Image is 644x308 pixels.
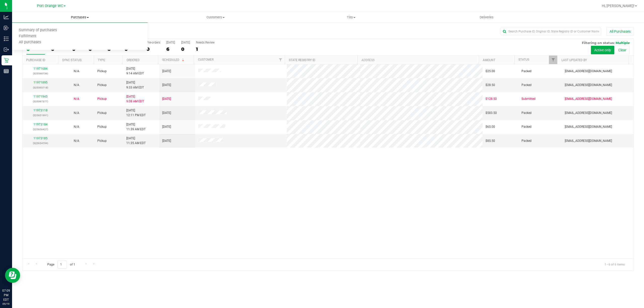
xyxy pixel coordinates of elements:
[25,113,55,118] p: (325651991)
[419,12,554,23] a: Deliveries
[483,58,495,62] a: Amount
[74,139,79,143] button: N/A
[97,83,107,87] span: Pickup
[4,25,9,30] inline-svg: Inbound
[4,47,9,52] inline-svg: Outbound
[565,111,612,115] span: [EMAIL_ADDRESS][DOMAIN_NAME]
[473,15,500,20] span: Deliveries
[486,124,495,129] span: $65.00
[600,261,629,268] span: 1 - 6 of 6 items
[486,69,495,74] span: $25.00
[162,97,171,101] span: [DATE]
[25,85,55,90] p: (325593718)
[25,127,55,132] p: (325656427)
[74,69,79,73] span: Not Applicable
[181,46,190,52] div: 0
[33,109,48,112] a: 11973118
[521,124,532,129] span: Packed
[37,4,63,8] span: Port Orange WC
[74,125,79,128] span: Not Applicable
[162,58,185,62] a: Scheduled
[33,137,48,140] a: 11973185
[196,41,215,44] div: Needs Review
[2,288,10,302] p: 07:09 PM EDT
[58,261,67,269] input: 1
[97,124,107,129] span: Pickup
[146,41,160,44] div: Pre-orders
[43,261,79,269] span: Page of 1
[518,58,529,61] a: Status
[12,12,148,23] a: Purchases Summary of purchases Fulfillment All purchases
[97,139,107,143] span: Pickup
[486,83,495,87] span: $28.50
[126,122,146,132] span: [DATE] 11:39 AM EDT
[26,58,45,62] a: Purchase ID
[521,111,532,115] span: Packed
[591,46,614,54] button: Active only
[74,97,79,101] button: N/A
[283,12,419,23] a: Tills
[565,69,612,74] span: [EMAIL_ADDRESS][DOMAIN_NAME]
[521,97,536,101] span: Submitted
[501,28,601,35] input: Search Purchase ID, Original ID, State Registry ID or Customer Name...
[97,111,107,115] span: Pickup
[4,36,9,41] inline-svg: Inventory
[12,15,148,20] span: Purchases
[126,108,146,118] span: [DATE] 12:11 PM EDT
[616,41,630,45] span: Multiple
[33,95,48,98] a: 11971945
[148,12,283,23] a: Customers
[606,27,634,36] button: All Purchases
[62,58,82,62] a: Sync Status
[74,124,79,129] button: N/A
[4,69,9,74] inline-svg: Reports
[198,58,214,61] a: Customer
[565,97,612,101] span: [EMAIL_ADDRESS][DOMAIN_NAME]
[98,58,105,62] a: Type
[181,41,190,44] div: [DATE]
[126,66,144,76] span: [DATE] 9:14 AM EDT
[126,136,146,146] span: [DATE] 11:35 AM EDT
[549,56,557,64] a: Filter
[4,15,9,20] inline-svg: Analytics
[284,15,419,20] span: Tills
[289,58,315,62] a: State Registry ID
[74,83,79,87] button: N/A
[276,56,285,64] a: Filter
[2,302,10,306] p: 09/19
[97,69,107,74] span: Pickup
[12,28,64,32] span: Summary of purchases
[162,69,171,74] span: [DATE]
[33,123,48,126] a: 11973184
[33,67,48,70] a: 11971684
[565,83,612,87] span: [EMAIL_ADDRESS][DOMAIN_NAME]
[166,46,175,52] div: 6
[196,46,215,52] div: 1
[12,40,48,45] span: All purchases
[74,111,79,115] span: Not Applicable
[33,81,48,84] a: 11971895
[521,139,532,143] span: Packed
[12,34,43,38] span: Fulfillment
[74,69,79,74] button: N/A
[74,83,79,87] span: Not Applicable
[127,58,140,62] a: Ordered
[74,139,79,143] span: Not Applicable
[486,139,495,143] span: $85.50
[74,97,79,101] span: Not Applicable
[148,15,283,20] span: Customers
[602,4,634,8] span: Hi, [PERSON_NAME]!
[5,268,20,283] iframe: Resource center
[25,99,55,104] p: (325597377)
[565,139,612,143] span: [EMAIL_ADDRESS][DOMAIN_NAME]
[162,139,171,143] span: [DATE]
[521,83,532,87] span: Packed
[146,46,160,52] div: 0
[561,58,587,62] a: Last Updated By
[25,141,55,146] p: (325654794)
[582,41,615,45] span: Filtering on status:
[162,111,171,115] span: [DATE]
[126,94,144,104] span: [DATE] 9:08 AM EDT
[615,46,630,54] button: Clear
[74,111,79,115] button: N/A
